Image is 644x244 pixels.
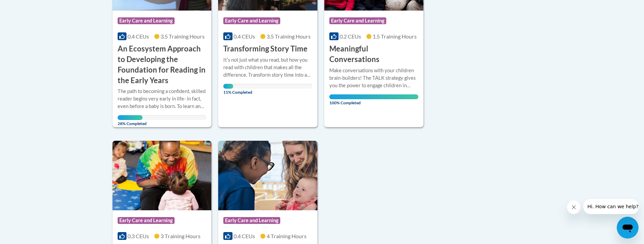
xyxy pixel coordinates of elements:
span: 3.5 Training Hours [267,33,311,40]
iframe: Close message [567,200,581,214]
div: Your progress [329,94,418,99]
iframe: Button to launch messaging window [617,217,639,239]
div: Your progress [223,84,233,89]
div: Make conversations with your children brain-builders! The TALK strategy gives you the power to en... [329,67,418,89]
div: Itʹs not just what you read, but how you read with children that makes all the difference. Transf... [223,56,312,79]
span: Early Care and Learning [223,217,280,224]
span: 0.4 CEUs [234,33,255,40]
span: 11% Completed [223,84,233,95]
span: 0.2 CEUs [340,33,361,40]
span: 3.5 Training Hours [161,33,205,40]
span: Early Care and Learning [223,17,280,24]
span: 0.4 CEUs [234,233,255,239]
span: Early Care and Learning [118,217,175,224]
img: Course Logo [113,141,212,210]
span: Early Care and Learning [118,17,175,24]
span: 3 Training Hours [161,233,200,239]
div: The path to becoming a confident, skilled reader begins very early in life- in fact, even before ... [118,88,207,110]
img: Course Logo [218,141,317,210]
span: Early Care and Learning [329,17,386,24]
h3: Meaningful Conversations [329,44,418,65]
iframe: Message from company [583,199,639,214]
span: 0.4 CEUs [128,33,149,40]
span: 1.5 Training Hours [373,33,417,40]
h3: Transforming Story Time [223,44,308,54]
span: 4 Training Hours [267,233,306,239]
h3: An Ecosystem Approach to Developing the Foundation for Reading in the Early Years [118,44,207,86]
span: 100% Completed [329,94,418,105]
span: 0.3 CEUs [128,233,149,239]
div: Your progress [118,115,143,120]
span: 28% Completed [118,115,143,126]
